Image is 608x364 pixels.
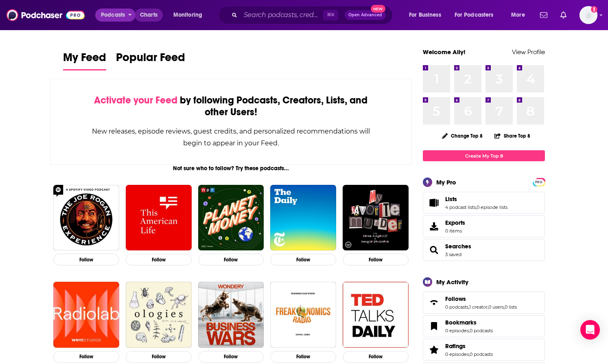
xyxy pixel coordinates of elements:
[126,254,192,265] button: Follow
[445,219,465,226] span: Exports
[580,6,597,24] img: User Profile
[343,351,409,363] button: Follow
[423,339,545,361] span: Ratings
[426,244,442,256] a: Searches
[198,282,264,348] img: Business Wars
[580,6,597,24] button: Show profile menu
[423,239,545,261] span: Searches
[591,6,597,13] svg: Add a profile image
[436,178,456,186] div: My Pro
[343,185,409,251] img: My Favorite Murder with Karen Kilgariff and Georgia Hardstark
[470,351,493,357] a: 0 podcasts
[345,10,386,20] button: Open AdvancedNew
[426,297,442,308] a: Follows
[468,304,469,310] span: ,
[423,192,545,214] span: Lists
[63,50,106,70] a: My Feed
[63,50,106,69] span: My Feed
[116,50,185,69] span: Popular Feed
[101,9,125,21] span: Podcasts
[403,9,451,22] button: open menu
[445,252,461,257] a: 3 saved
[445,328,469,333] a: 0 episodes
[343,254,409,265] button: Follow
[241,9,323,22] input: Search podcasts, credits, & more...
[226,6,400,24] div: Search podcasts, credits, & more...
[270,185,336,251] img: The Daily
[512,48,545,56] a: View Profile
[348,13,382,17] span: Open Advanced
[198,254,264,265] button: Follow
[445,295,466,303] span: Follows
[53,254,119,265] button: Follow
[270,351,336,363] button: Follow
[423,150,545,161] a: Create My Top 8
[53,185,119,251] img: The Joe Rogan Experience
[445,342,466,350] span: Ratings
[488,304,488,310] span: ,
[470,328,493,333] a: 0 podcasts
[488,304,504,310] a: 0 users
[198,351,264,363] button: Follow
[135,9,162,22] a: Charts
[91,125,371,149] div: New releases, episode reviews, guest credits, and personalized recommendations will begin to appe...
[343,282,409,348] img: TED Talks Daily
[445,195,507,203] a: Lists
[476,204,477,210] span: ,
[426,344,442,355] a: Ratings
[126,351,192,363] button: Follow
[445,351,469,357] a: 0 episodes
[445,295,517,303] a: Follows
[580,6,597,24] span: Logged in as amaclellan
[469,304,488,310] a: 1 creator
[7,7,85,23] img: Podchaser - Follow, Share and Rate Podcasts
[537,8,551,22] a: Show notifications dropdown
[426,221,442,232] span: Exports
[477,204,507,210] a: 0 episode lists
[437,131,488,141] button: Change Top 8
[504,304,505,310] span: ,
[445,228,465,234] span: 0 items
[436,278,468,286] div: My Activity
[91,94,371,118] div: by following Podcasts, Creators, Lists, and other Users!
[371,5,385,13] span: New
[126,282,192,348] img: Ologies with Alie Ward
[534,179,544,185] a: PRO
[426,197,442,208] a: Lists
[445,195,457,203] span: Lists
[557,8,570,22] a: Show notifications dropdown
[126,185,192,251] img: This American Life
[445,319,493,326] a: Bookmarks
[116,50,185,70] a: Popular Feed
[580,320,600,340] div: Open Intercom Messenger
[494,128,531,144] button: Share Top 8
[445,204,476,210] a: 4 podcast lists
[270,282,336,348] img: Freakonomics Radio
[469,328,470,333] span: ,
[53,351,119,363] button: Follow
[449,9,505,22] button: open menu
[423,292,545,314] span: Follows
[505,304,517,310] a: 0 lists
[95,9,136,22] button: open menu
[423,315,545,337] span: Bookmarks
[94,94,177,106] span: Activate your Feed
[469,351,470,357] span: ,
[53,282,119,348] img: Radiolab
[426,320,442,332] a: Bookmarks
[455,9,494,21] span: For Podcasters
[198,185,264,251] img: Planet Money
[173,9,202,21] span: Monitoring
[168,9,213,22] button: open menu
[505,9,535,22] button: open menu
[270,254,336,265] button: Follow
